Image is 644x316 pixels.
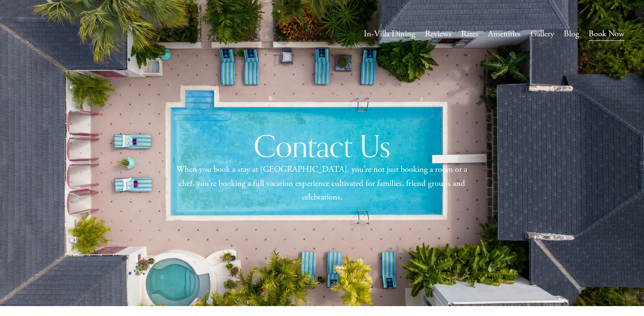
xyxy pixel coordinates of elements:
p: When you book a stay at [GEOGRAPHIC_DATA], you’re not just booking a room or a chef, you’re booki... [172,163,472,204]
a: Book Now [589,26,625,42]
a: Gallery [531,26,554,42]
a: Amenities [488,26,521,42]
a: Blog [564,26,579,42]
a: Reviews [425,26,452,42]
img: Caribbean Vacation Rental | Bon Vivant Villa [19,19,108,49]
a: In-Villa Dining [364,26,415,42]
h1: Contact Us [197,128,447,165]
a: Rates [461,26,478,42]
